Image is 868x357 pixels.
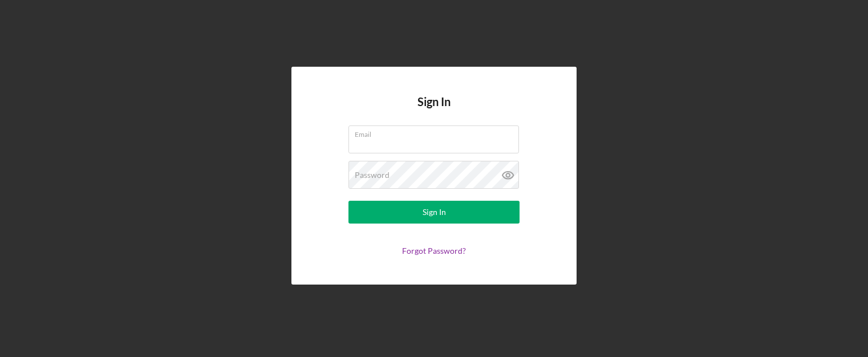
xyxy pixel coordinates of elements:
[402,246,466,255] a: Forgot Password?
[348,201,520,224] button: Sign In
[355,126,519,139] label: Email
[417,95,451,125] h4: Sign In
[355,171,390,180] label: Password
[423,201,446,224] div: Sign In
